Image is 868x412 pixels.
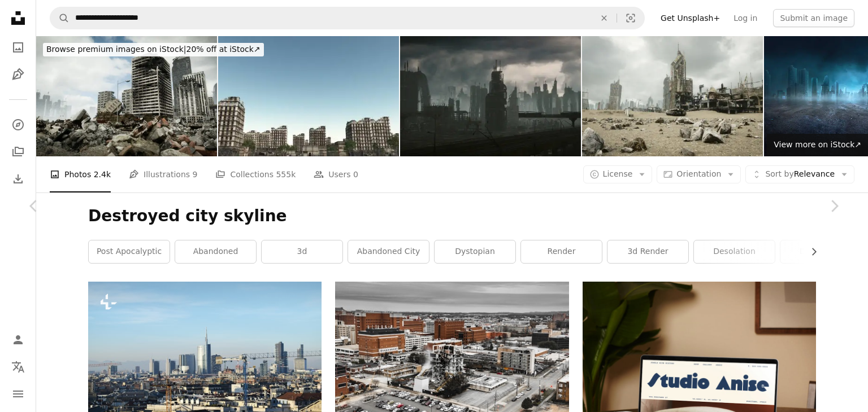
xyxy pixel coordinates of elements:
button: Search Unsplash [50,7,70,29]
span: Relevance [765,169,835,180]
a: Photos [7,36,29,59]
button: Visual search [617,7,644,29]
form: Find visuals sitewide [50,7,645,29]
a: View more on iStock↗ [767,134,868,156]
button: Language [7,356,29,378]
a: Collections 555k [215,156,296,192]
a: dystopium [780,240,861,263]
a: a view of a city with a crane in the background [88,354,322,364]
a: desolation [694,240,775,263]
button: Clear [592,7,617,29]
button: Submit an image [773,9,854,27]
a: cars on park in middle of city under white sky [335,365,568,375]
span: 555k [276,168,296,181]
a: render [521,240,602,263]
button: License [583,165,653,183]
span: Orientation [676,169,721,178]
img: Wasteland [582,36,763,156]
a: dystopian [435,240,515,263]
a: Get Unsplash+ [654,9,727,27]
a: Users 0 [314,156,358,192]
span: 9 [193,168,198,181]
a: Illustrations 9 [129,156,197,192]
a: Log in [727,9,764,27]
img: Post Apocalyptic Urban Landscape [36,36,217,156]
a: abandoned city [348,240,429,263]
a: Explore [7,113,29,136]
a: 3d [262,240,342,263]
a: Illustrations [7,63,29,86]
span: Browse premium images on iStock | [46,45,186,54]
a: Next [800,152,868,260]
a: Log in / Sign up [7,328,29,351]
span: Sort by [765,169,793,178]
button: Menu [7,383,29,405]
a: post apocalyptic [89,240,170,263]
img: Ruined city buildings cityscape background 3d illustration [218,36,399,156]
button: Orientation [657,165,741,183]
a: Collections [7,141,29,163]
a: Browse premium images on iStock|20% off at iStock↗ [36,36,271,63]
span: 0 [353,168,358,181]
a: abandoned [175,240,256,263]
span: View more on iStock ↗ [774,140,861,149]
a: 3d render [607,240,688,263]
span: License [603,169,633,178]
h1: Destroyed city skyline [88,206,816,226]
span: 20% off at iStock ↗ [46,45,261,54]
img: Future War [400,36,581,156]
button: Sort byRelevance [745,165,854,183]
